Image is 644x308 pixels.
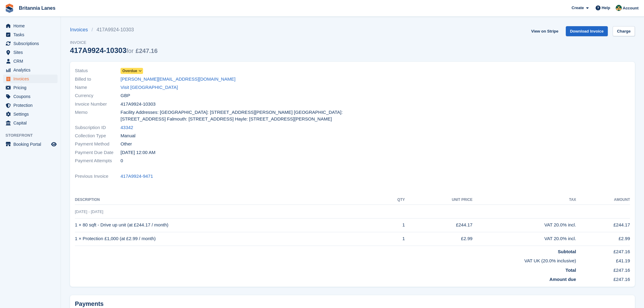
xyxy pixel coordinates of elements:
[75,141,121,148] span: Payment Method
[13,39,50,48] span: Subscriptions
[75,124,121,131] span: Subscription ID
[576,264,630,274] td: £247.16
[75,300,630,308] h2: Payments
[405,195,472,205] th: Unit Price
[13,57,50,65] span: CRM
[75,209,103,214] span: [DATE] - [DATE]
[3,57,58,65] a: menu
[558,249,576,254] strong: Subtotal
[75,195,380,205] th: Description
[13,101,50,110] span: Protection
[576,255,630,264] td: £41.19
[3,30,58,39] a: menu
[572,5,584,11] span: Create
[70,40,158,46] span: Invoice
[13,48,50,57] span: Sites
[613,26,635,36] a: Charge
[75,109,121,123] span: Memo
[127,47,134,54] span: for
[121,84,178,91] a: Visit [GEOGRAPHIC_DATA]
[380,232,405,246] td: 1
[472,235,576,242] div: VAT 20.0% incl.
[75,157,121,164] span: Payment Attempts
[380,195,405,205] th: QTY
[380,218,405,232] td: 1
[50,141,58,148] a: Preview store
[405,232,472,246] td: £2.99
[576,218,630,232] td: £244.17
[3,48,58,57] a: menu
[3,140,58,149] a: menu
[121,132,135,139] span: Manual
[405,218,472,232] td: £244.17
[136,47,158,54] span: £247.16
[70,46,158,54] div: 417A9924-10303
[3,83,58,92] a: menu
[549,277,576,282] strong: Amount due
[13,30,50,39] span: Tasks
[3,66,58,74] a: menu
[75,84,121,91] span: Name
[3,39,58,48] a: menu
[121,92,130,99] span: GBP
[75,255,576,264] td: VAT UK (20.0% inclusive)
[3,22,58,30] a: menu
[602,5,610,11] span: Help
[75,76,121,83] span: Billed to
[566,26,608,36] a: Download Invoice
[121,149,156,156] time: 2025-07-31 23:00:00 UTC
[529,26,561,36] a: View on Stripe
[122,68,137,74] span: Overdue
[576,274,630,283] td: £247.16
[121,124,133,131] a: 43342
[576,232,630,246] td: £2.99
[16,3,58,13] a: Britannia Lanes
[13,66,50,74] span: Analytics
[565,268,576,273] strong: Total
[75,132,121,139] span: Collection Type
[121,109,349,123] span: Facility Addresses: [GEOGRAPHIC_DATA]: [STREET_ADDRESS][PERSON_NAME] [GEOGRAPHIC_DATA]: [STREET_A...
[13,83,50,92] span: Pricing
[5,4,14,13] img: stora-icon-8386f47178a22dfd0bd8f6a31ec36ba5ce8667c1dd55bd0f319d3a0aa187defe.svg
[3,92,58,101] a: menu
[3,119,58,127] a: menu
[623,5,639,11] span: Account
[472,195,576,205] th: Tax
[75,67,121,74] span: Status
[576,246,630,255] td: £247.16
[3,110,58,118] a: menu
[75,218,380,232] td: 1 × 80 sqft - Drive up unit (at £244.17 / month)
[13,110,50,118] span: Settings
[75,92,121,99] span: Currency
[121,67,143,74] a: Overdue
[75,232,380,246] td: 1 × Protection £1,000 (at £2.99 / month)
[121,173,153,180] a: 417A9924-9471
[13,92,50,101] span: Coupons
[13,75,50,83] span: Invoices
[472,222,576,229] div: VAT 20.0% incl.
[5,132,61,138] span: Storefront
[13,119,50,127] span: Capital
[70,26,158,33] nav: breadcrumbs
[121,141,132,148] span: Other
[70,26,92,33] a: Invoices
[13,22,50,30] span: Home
[3,101,58,110] a: menu
[121,157,123,164] span: 0
[121,101,156,108] span: 417A9924-10303
[13,140,50,149] span: Booking Portal
[75,149,121,156] span: Payment Due Date
[75,173,121,180] span: Previous Invoice
[121,76,236,83] a: [PERSON_NAME][EMAIL_ADDRESS][DOMAIN_NAME]
[75,101,121,108] span: Invoice Number
[3,75,58,83] a: menu
[576,195,630,205] th: Amount
[616,5,622,11] img: Nathan Kellow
